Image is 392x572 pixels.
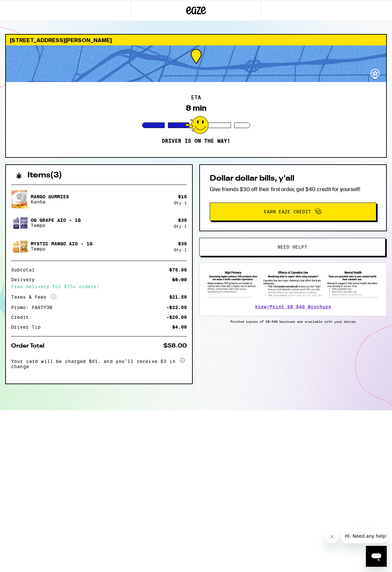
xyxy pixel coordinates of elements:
[264,209,311,214] span: Earn Eaze Credit
[174,248,187,252] div: Qty: 1
[210,186,376,193] p: Give friends $30 off their first order, get $40 credit for yourself!
[210,203,376,221] button: Earn Eaze Credit
[199,238,385,256] button: Need help?
[169,268,187,272] div: $75.00
[210,175,376,183] h2: Dollar dollar bills, y'all
[11,343,49,349] div: Order Total
[11,294,56,300] div: Taxes & Fees
[27,172,62,179] h2: Items ( 3 )
[11,284,187,289] div: Free delivery for $75+ orders!
[166,315,187,319] div: -$20.00
[162,138,230,144] p: Driver is on the way!
[169,295,187,299] div: $21.50
[178,194,187,199] div: $ 15
[191,95,201,100] h2: ETA
[31,241,92,246] p: Mystic Mango AIO - 1g
[11,268,39,272] div: Subtotal
[366,546,387,567] iframe: Button to launch messaging window
[206,270,380,300] img: SB 540 Brochure preview
[31,199,69,204] p: Kanha
[31,223,81,228] p: Tempo
[172,277,187,282] div: $5.00
[31,246,92,252] p: Tempo
[166,305,187,310] div: -$22.50
[178,218,187,223] div: $ 30
[11,315,33,319] div: Credit
[11,325,45,329] div: Driver Tip
[31,194,69,199] p: Mango Gummies
[11,305,57,310] div: Promo: PARTY30
[174,224,187,228] div: Qty: 1
[172,325,187,329] div: $4.00
[255,304,331,309] a: View/Print SB 540 Brochure
[11,356,178,369] span: Your card will be charged $61, and you’ll receive $3 in change
[278,245,307,249] span: Need help?
[4,5,47,10] span: Hi. Need any help?
[199,319,387,323] p: Printed copies of SB-540 brochure are available with your driver
[325,530,338,543] iframe: Close message
[31,218,81,223] p: OG Grape AIO - 1g
[11,189,29,209] img: Mango Gummies
[11,214,29,232] img: OG Grape AIO - 1g
[163,343,187,349] div: $58.00
[341,529,387,543] iframe: Message from company
[186,104,206,113] div: 8 min
[178,241,187,246] div: $ 30
[6,35,386,45] div: [STREET_ADDRESS][PERSON_NAME]
[174,201,187,205] div: Qty: 1
[11,277,39,282] div: Delivery
[11,237,29,255] img: Mystic Mango AIO - 1g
